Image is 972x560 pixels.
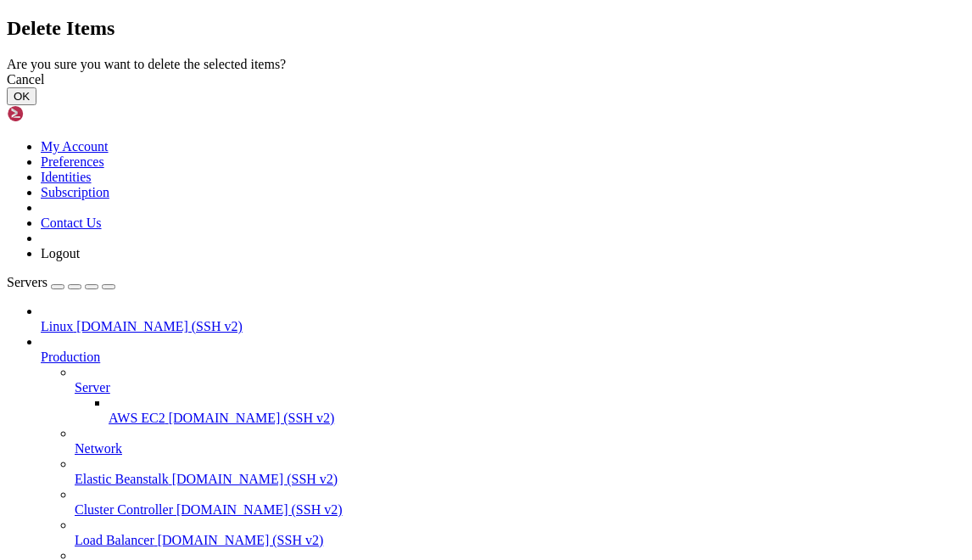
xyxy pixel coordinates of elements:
span: Server [75,380,110,395]
span: [DOMAIN_NAME] (SSH v2) [158,533,324,547]
a: Servers [7,275,115,289]
a: Contact Us [41,216,102,230]
span: Cluster Controller [75,502,173,517]
div: Are you sure you want to delete the selected items? [7,57,965,72]
a: Logout [41,246,80,260]
div: Cancel [7,72,965,87]
a: Linux [DOMAIN_NAME] (SSH v2) [41,319,965,334]
span: AWS EC2 [109,411,165,425]
a: Cluster Controller [DOMAIN_NAME] (SSH v2) [75,502,965,518]
li: Elastic Beanstalk [DOMAIN_NAME] (SSH v2) [75,456,965,487]
a: Network [75,441,965,456]
span: Load Balancer [75,533,154,547]
img: Shellngn [7,105,104,122]
a: Load Balancer [DOMAIN_NAME] (SSH v2) [75,533,965,548]
span: Production [41,350,100,364]
span: Servers [7,275,47,289]
span: Network [75,441,122,456]
a: Production [41,350,965,365]
span: [DOMAIN_NAME] (SSH v2) [176,502,343,517]
li: AWS EC2 [DOMAIN_NAME] (SSH v2) [109,395,965,426]
span: Linux [41,319,73,333]
a: Identities [41,170,92,184]
span: Elastic Beanstalk [75,472,169,486]
li: Cluster Controller [DOMAIN_NAME] (SSH v2) [75,487,965,518]
a: My Account [41,139,109,154]
span: [DOMAIN_NAME] (SSH v2) [169,411,335,425]
a: Elastic Beanstalk [DOMAIN_NAME] (SSH v2) [75,472,965,487]
span: [DOMAIN_NAME] (SSH v2) [76,319,243,333]
a: Server [75,380,965,395]
li: Load Balancer [DOMAIN_NAME] (SSH v2) [75,518,965,548]
h2: Delete Items [7,17,965,40]
a: AWS EC2 [DOMAIN_NAME] (SSH v2) [109,411,965,426]
span: [DOMAIN_NAME] (SSH v2) [172,472,338,486]
button: OK [7,87,36,105]
li: Server [75,365,965,426]
li: Linux [DOMAIN_NAME] (SSH v2) [41,304,965,334]
a: Preferences [41,154,104,169]
a: Subscription [41,185,109,199]
li: Network [75,426,965,456]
